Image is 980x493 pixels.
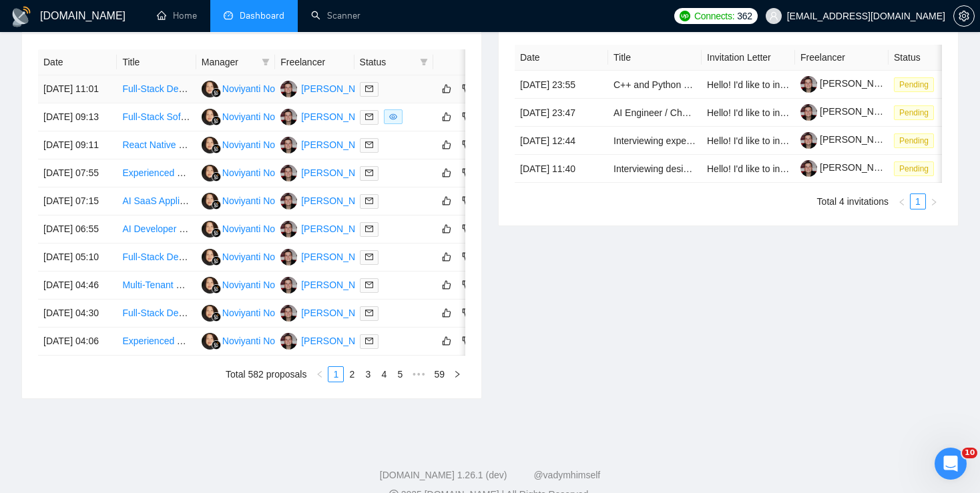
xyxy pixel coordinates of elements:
td: Full-Stack Developer Needed to Build MVP for Review Platform [117,300,196,328]
th: Title [608,45,702,71]
span: dislike [462,308,471,318]
button: like [439,165,455,181]
a: Pending [894,79,939,89]
li: Next Page [926,193,942,209]
li: Next 5 Pages [408,366,429,382]
li: 1 [328,366,344,382]
a: C++ and Python Software Engineer Needed for Project [614,79,841,90]
a: AI Engineer / Chatbot Consultant for [URL] Integration (Municipality Website Project) [614,107,963,118]
img: YS [280,109,297,125]
a: Pending [894,107,939,117]
span: Connects: [694,9,734,23]
div: [PERSON_NAME] [301,306,378,320]
span: like [442,280,451,290]
span: filter [417,52,431,72]
td: Interviewing designers and developers for our business success platform [608,155,702,183]
th: Date [38,49,117,75]
button: left [894,193,910,209]
a: NNNoviyanti Noviyanti [202,279,302,290]
button: dislike [459,193,475,209]
div: Noviyanti Noviyanti [222,193,302,208]
a: [PERSON_NAME] [800,106,897,117]
th: Freelancer [275,49,354,75]
a: YS[PERSON_NAME] [280,223,378,233]
a: NNNoviyanti Noviyanti [202,83,302,93]
li: 5 [392,366,408,382]
td: [DATE] 12:44 [515,127,608,155]
a: NNNoviyanti Noviyanti [202,335,302,346]
li: 1 [910,193,926,209]
span: dislike [462,336,471,346]
th: Date [515,45,608,71]
img: YS [280,249,297,266]
span: dislike [462,223,471,234]
span: mail [365,113,373,121]
div: [PERSON_NAME] [301,137,378,152]
div: [PERSON_NAME] [301,278,378,292]
img: gigradar-bm.png [212,228,221,237]
li: 2 [344,366,360,382]
a: Pending [894,135,939,145]
a: [PERSON_NAME] [800,134,897,145]
span: ••• [408,366,429,382]
a: Full-Stack Developer for Mobile App Development [122,83,329,94]
a: [PERSON_NAME] [800,78,897,89]
span: dashboard [224,11,233,20]
td: Experienced Team Needed for SaaS Virtual Clinic Platform Development [117,328,196,356]
img: gigradar-bm.png [212,256,221,266]
a: AI SaaS Application MCP Integration Expert Needed [122,195,339,206]
span: right [453,370,461,378]
div: [PERSON_NAME] [301,165,378,180]
img: c1bYBLFISfW-KFu5YnXsqDxdnhJyhFG7WZWQjmw4vq0-YF4TwjoJdqRJKIWeWIjxa9 [800,104,817,121]
button: like [439,221,455,237]
div: Noviyanti Noviyanti [222,137,302,152]
a: Experienced Full-Stack Developer for AI Coded Web Projects [122,167,376,178]
li: Total 582 proposals [226,366,306,382]
div: Noviyanti Noviyanti [222,306,302,320]
img: NN [202,137,218,153]
a: NNNoviyanti Noviyanti [202,195,302,205]
td: [DATE] 23:47 [515,99,608,127]
li: Previous Page [894,193,910,209]
td: Full-Stack Software Engineer for Clinic Software Development [117,103,196,131]
a: searchScanner [311,10,360,21]
div: [PERSON_NAME] [301,81,378,96]
button: right [926,193,942,209]
button: like [439,137,455,153]
img: c1bYBLFISfW-KFu5YnXsqDxdnhJyhFG7WZWQjmw4vq0-YF4TwjoJdqRJKIWeWIjxa9 [800,76,817,93]
div: Noviyanti Noviyanti [222,334,302,348]
a: YS[PERSON_NAME] [280,139,378,149]
span: 10 [962,448,977,458]
button: like [439,193,455,209]
span: like [442,223,451,234]
button: dislike [459,333,475,349]
a: YS[PERSON_NAME] [280,335,378,346]
span: Dashboard [240,10,284,21]
td: React Native Developer for Wellness MVP [117,131,196,159]
button: like [439,109,455,125]
div: [PERSON_NAME] [301,193,378,208]
span: filter [262,58,270,66]
img: NN [202,333,218,350]
a: 3 [360,367,375,382]
button: like [439,277,455,293]
td: [DATE] 07:15 [38,187,117,215]
a: NNNoviyanti Noviyanti [202,251,302,262]
a: Full-Stack Developer Needed to Build MVP for Review Platform [122,308,385,318]
li: Previous Page [312,366,328,382]
a: Pending [894,163,939,173]
button: dislike [459,305,475,321]
a: NNNoviyanti Noviyanti [202,223,302,233]
a: Interviewing designers and developers for our business success platform [614,163,915,174]
a: NNNoviyanti Noviyanti [202,167,302,177]
button: left [312,366,328,382]
span: left [898,198,906,206]
img: YS [280,137,297,153]
span: mail [365,309,373,317]
a: 1 [911,194,925,209]
img: NN [202,193,218,209]
span: dislike [462,139,471,150]
button: dislike [459,81,475,97]
img: gigradar-bm.png [212,284,221,294]
th: Invitation Letter [702,45,795,71]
